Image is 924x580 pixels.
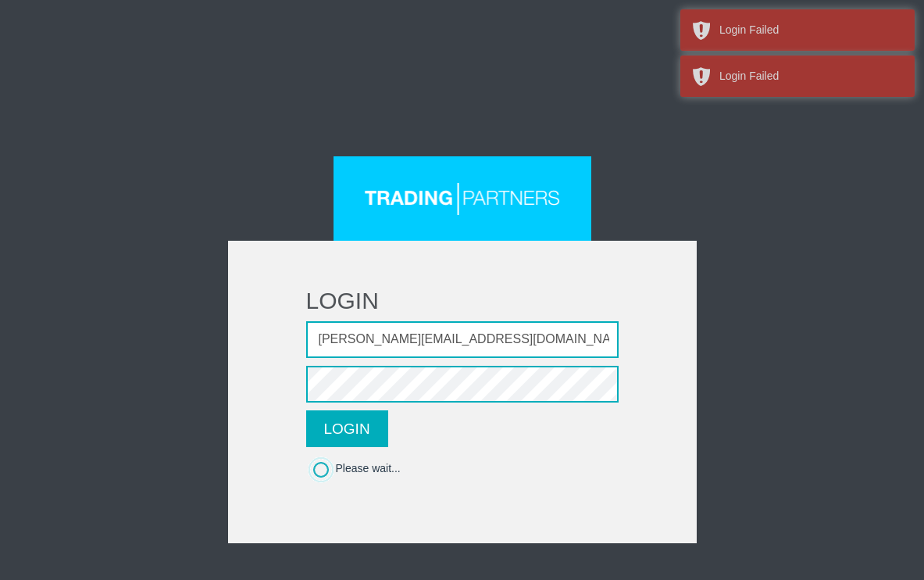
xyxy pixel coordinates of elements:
[306,321,619,358] input: EMAIL ADDRESS
[306,288,619,313] h2: LOGIN
[306,460,619,478] div: Please wait...
[719,67,903,85] div: Login Failed
[719,21,903,39] div: Login Failed
[306,410,388,447] button: LOGIN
